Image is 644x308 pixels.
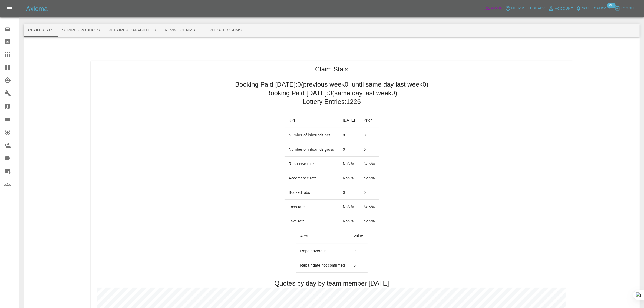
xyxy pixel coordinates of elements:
td: 0 [359,128,379,142]
a: Account [547,4,574,13]
td: NaN % [338,200,359,214]
td: NaN % [359,157,379,171]
td: Number of inbounds net [285,128,339,142]
button: Open drawer [3,2,16,15]
th: KPI [285,113,339,128]
td: 0 [359,185,379,200]
h2: Quotes by day by team member [DATE] [275,279,389,288]
td: NaN % [359,214,379,228]
button: Notifications [574,4,611,13]
td: NaN % [338,171,359,185]
span: Help & Feedback [511,5,545,12]
td: NaN % [359,200,379,214]
th: Alert [296,228,349,244]
span: Logout [621,5,636,12]
h2: Booking Paid [DATE]: 0 (same day last week 0 ) [266,89,397,97]
button: Repairer Capabilities [104,24,160,37]
td: 0 [349,258,368,273]
span: Account [555,6,573,12]
th: [DATE] [338,113,359,128]
td: NaN % [359,171,379,185]
h2: Lottery Entries: 1226 [303,97,361,106]
button: Revive Claims [160,24,200,37]
td: Loss rate [285,200,339,214]
a: Admin [484,4,504,13]
td: 0 [338,185,359,200]
td: 0 [338,128,359,142]
td: Take rate [285,214,339,228]
td: 0 [338,142,359,157]
td: 0 [349,244,368,258]
td: Repair date not confirmed [296,258,349,273]
span: Notifications [582,5,610,12]
th: Value [349,228,368,244]
span: Admin [491,5,503,12]
td: Booked jobs [285,185,339,200]
h2: Booking Paid [DATE]: 0 (previous week 0 , until same day last week 0 ) [235,80,428,89]
td: Number of inbounds gross [285,142,339,157]
h1: Claim Stats [315,65,348,74]
button: Logout [613,4,638,13]
td: Acceptance rate [285,171,339,185]
td: 0 [359,142,379,157]
h5: Axioma [26,4,48,13]
button: Claim Stats [24,24,58,37]
td: NaN % [338,157,359,171]
button: Duplicate Claims [200,24,246,37]
th: Prior [359,113,379,128]
td: NaN % [338,214,359,228]
button: Stripe Products [58,24,104,37]
span: 99+ [607,3,616,8]
td: Response rate [285,157,339,171]
button: Help & Feedback [504,4,546,13]
td: Repair overdue [296,244,349,258]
